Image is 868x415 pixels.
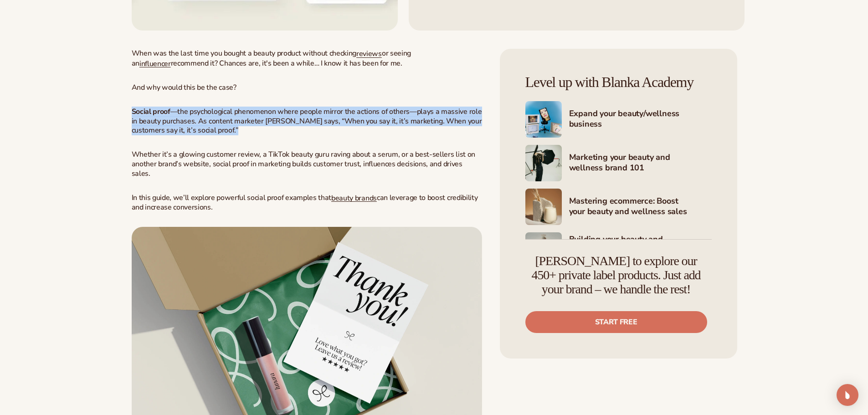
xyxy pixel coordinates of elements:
h4: [PERSON_NAME] to explore our 450+ private label products. Just add your brand – we handle the rest! [525,254,707,296]
a: influencer [139,58,171,68]
a: beauty brands [331,193,377,203]
h4: Building your beauty and wellness brand with [PERSON_NAME] [569,234,712,267]
a: Start free [525,311,707,333]
a: Shopify Image 6 Marketing your beauty and wellness brand 101 [525,145,712,181]
strong: Social proof [132,107,170,117]
span: In this guide, we’ll explore powerful social proof examples that [132,193,332,203]
img: Shopify Image 6 [525,145,562,181]
img: Shopify Image 8 [525,232,562,269]
img: Shopify Image 7 [525,189,562,225]
a: Shopify Image 5 Expand your beauty/wellness business [525,101,712,138]
img: Shopify Image 5 [525,101,562,138]
h4: Mastering ecommerce: Boost your beauty and wellness sales [569,196,712,218]
div: Open Intercom Messenger [837,384,858,406]
span: or seeing an [132,48,411,68]
span: recommend it? Chances are, it's been a while… I know it has been for me. [171,58,402,68]
span: Whether it’s a glowing customer review, a TikTok beauty guru raving about a serum, or a best-sell... [132,149,475,179]
h4: Expand your beauty/wellness business [569,108,712,131]
span: can leverage to boost credibility and increase conversions. [132,193,478,213]
a: Shopify Image 8 Building your beauty and wellness brand with [PERSON_NAME] [525,232,712,269]
span: When was the last time you bought a beauty product without checking [132,48,357,58]
span: And why would this be the case? [132,82,236,92]
span: —the psychological phenomenon where people mirror the actions of others—plays a massive role in b... [132,107,482,136]
h4: Marketing your beauty and wellness brand 101 [569,152,712,174]
a: reviews [356,49,382,59]
h4: Level up with Blanka Academy [525,74,712,90]
a: Shopify Image 7 Mastering ecommerce: Boost your beauty and wellness sales [525,189,712,225]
